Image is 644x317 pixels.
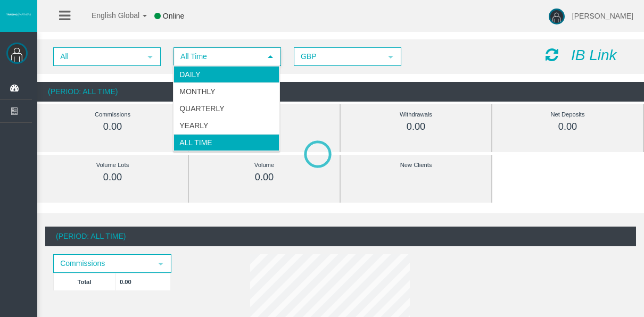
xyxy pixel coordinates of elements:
[365,109,467,121] div: Withdrawals
[549,9,565,24] img: user-image
[61,109,164,121] div: Commissions
[546,47,558,62] i: Reload Dashboard
[163,12,184,20] span: Online
[213,171,316,183] div: 0.00
[61,121,164,133] div: 0.00
[115,273,171,290] td: 0.00
[146,53,154,61] span: select
[54,255,151,272] span: Commissions
[174,100,279,117] li: Quarterly
[37,82,644,102] div: (Period: All Time)
[45,227,636,246] div: (Period: All Time)
[295,48,381,65] span: GBP
[54,273,115,290] td: Total
[61,171,164,183] div: 0.00
[61,159,164,171] div: Volume Lots
[516,121,619,133] div: 0.00
[386,53,395,61] span: select
[571,47,617,63] i: IB Link
[365,121,467,133] div: 0.00
[174,134,279,151] li: All Time
[213,159,316,171] div: Volume
[54,48,141,65] span: All
[266,53,275,61] span: select
[572,12,633,20] span: [PERSON_NAME]
[174,117,279,134] li: Yearly
[5,12,32,16] img: logo.svg
[175,48,261,65] span: All Time
[174,66,279,83] li: Daily
[516,109,619,121] div: Net Deposits
[174,83,279,100] li: Monthly
[156,260,165,268] span: select
[78,11,139,20] span: English Global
